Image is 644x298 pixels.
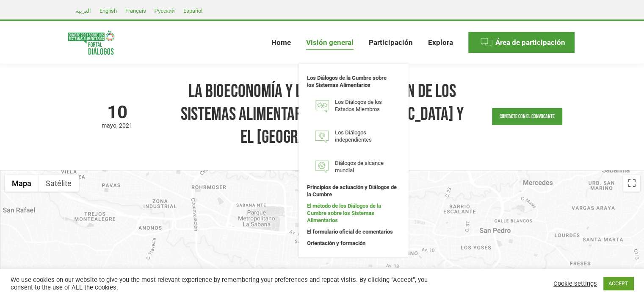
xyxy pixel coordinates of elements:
[76,8,91,14] span: العربية
[5,175,39,192] button: Muestra el callejero
[307,184,400,198] span: Principios de actuación y Diálogos de la Cumbre
[335,129,396,143] span: Los Diálogos independientes
[307,240,365,247] span: Orientación y formación
[121,6,150,16] a: Français
[311,156,332,177] img: Menu icon
[307,74,392,89] span: Los Diálogos de la Cumbre sobre los Sistemas Alimentarios
[179,6,207,16] a: Español
[623,175,640,192] button: Cambiar a la vista en pantalla completa
[175,80,470,149] h1: La bioeconomía y la transformación de los sistemas alimentarios de [GEOGRAPHIC_DATA] y el [GEOGRA...
[306,38,354,47] span: Visión general
[125,8,146,14] span: Français
[307,228,393,235] span: El formulario oficial de comentarios
[271,38,291,47] span: Home
[307,202,400,224] span: El método de los Diálogos de la Cumbre sobre los Sistemas Alimentarios
[335,98,396,113] span: Los Diálogos de los Estados Miembros
[183,8,202,14] span: Español
[150,6,179,16] a: Русский
[480,36,493,49] img: Menu icon
[68,103,166,121] span: 10
[495,38,565,47] span: Área de participación
[155,8,175,14] span: Русский
[119,122,133,129] span: 2021
[95,6,121,16] a: English
[11,276,447,291] div: We use cookies on our website to give you the most relevant experience by remembering your prefer...
[311,125,332,147] img: Menu icon
[72,6,95,16] a: العربية
[492,108,562,125] a: Contacte con el convocante
[100,8,117,14] span: English
[335,159,396,174] span: Diálogos de alcance mundial
[68,31,114,55] img: Food Systems Summit Dialogues
[603,277,633,290] a: ACCEPT
[369,38,413,47] span: Participación
[311,95,332,116] img: Menu icon
[553,280,597,287] a: Cookie settings
[102,122,119,129] span: mayo
[39,175,79,192] button: Muestra las imágenes de satélite
[428,38,453,47] span: Explora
